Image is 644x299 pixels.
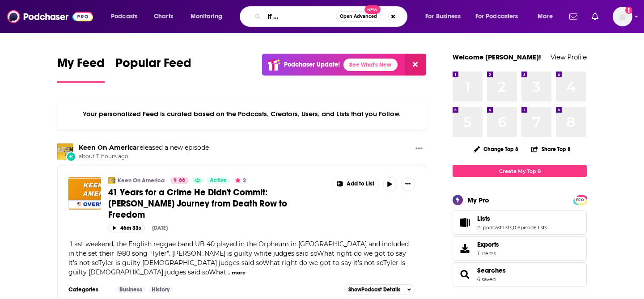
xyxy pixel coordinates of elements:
[184,9,234,24] button: open menu
[477,240,499,248] span: Exports
[108,224,145,232] button: 46m 33s
[347,181,374,187] span: Add to List
[613,7,632,26] span: Logged in as megcassidy
[115,55,191,76] span: Popular Feed
[477,276,496,282] a: 6 saved
[206,177,230,184] a: Active
[108,177,115,184] img: Keen On America
[108,187,287,220] span: 41 Years for a Crime He Didn't Commit: [PERSON_NAME] Journey from Death Row to Freedom
[79,153,209,160] span: about 11 hours ago
[179,176,185,185] span: 66
[284,61,340,68] p: Podchaser Update!
[453,53,541,61] a: Welcome [PERSON_NAME]!
[68,286,109,293] h3: Categories
[467,196,489,204] div: My Pro
[111,10,137,23] span: Podcasts
[551,53,587,61] a: View Profile
[348,286,400,293] span: Show Podcast Details
[566,9,581,24] a: Show notifications dropdown
[625,7,632,14] svg: Add a profile image
[575,196,585,203] a: PRO
[248,6,416,27] div: Search podcasts, credits, & more...
[531,9,564,24] button: open menu
[343,59,398,71] a: See What's New
[425,10,461,23] span: For Business
[588,9,602,24] a: Show notifications dropdown
[148,286,173,293] a: History
[419,9,472,24] button: open menu
[364,5,381,14] span: New
[456,242,474,255] span: Exports
[105,9,149,24] button: open menu
[453,211,587,235] span: Lists
[613,7,632,26] button: Show profile menu
[468,143,524,155] button: Change Top 8
[115,55,191,83] a: Popular Feed
[456,268,474,281] a: Searches
[453,262,587,286] span: Searches
[453,165,587,177] a: Create My Top 8
[68,240,409,276] span: Last weekend, the English reggae band UB 40 played in the Orpheum in [GEOGRAPHIC_DATA] and includ...
[336,11,381,22] button: Open AdvancedNew
[226,268,230,276] span: ...
[68,177,101,210] img: 41 Years for a Crime He Didn't Commit: Gary Tyler's Journey from Death Row to Freedom
[477,224,512,231] a: 21 podcast lists
[66,152,76,161] div: New Episode
[344,284,415,295] button: ShowPodcast Details
[332,177,379,191] button: Show More Button
[57,55,105,83] a: My Feed
[412,143,426,155] button: Show More Button
[340,14,377,19] span: Open Advanced
[116,286,146,293] a: Business
[453,236,587,261] a: Exports
[513,224,547,231] a: 0 episode lists
[470,9,531,24] button: open menu
[148,9,178,24] a: Charts
[232,269,246,277] button: more
[475,10,518,23] span: For Podcasters
[531,140,571,158] button: Share Top 8
[108,187,326,220] a: 41 Years for a Crime He Didn't Commit: [PERSON_NAME] Journey from Death Row to Freedom
[57,99,426,129] div: Your personalized Feed is curated based on the Podcasts, Creators, Users, and Lists that you Follow.
[477,215,547,223] a: Lists
[477,266,506,274] a: Searches
[154,10,173,23] span: Charts
[57,143,73,160] img: Keen On America
[233,177,249,184] button: 2
[538,10,553,23] span: More
[264,9,336,24] input: Search podcasts, credits, & more...
[477,215,490,223] span: Lists
[575,197,585,203] span: PRO
[7,8,93,25] img: Podchaser - Follow, Share and Rate Podcasts
[613,7,632,26] img: User Profile
[210,176,227,185] span: Active
[79,143,137,152] a: Keen On America
[456,216,474,229] a: Lists
[477,250,499,257] span: 11 items
[57,55,105,76] span: My Feed
[191,10,222,23] span: Monitoring
[152,225,168,231] div: [DATE]
[401,177,415,191] button: Show More Button
[68,240,409,276] span: "
[170,177,189,184] a: 66
[118,177,165,184] a: Keen On America
[512,224,513,231] span: ,
[79,143,209,152] h3: released a new episode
